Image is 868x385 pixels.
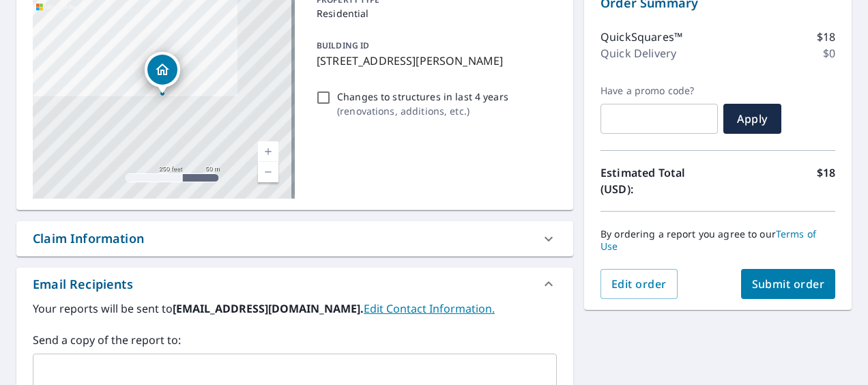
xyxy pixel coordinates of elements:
[601,228,835,253] p: By ordering a report you agree to our
[16,221,573,256] div: Claim Information
[817,29,835,45] p: $18
[173,301,364,316] b: [EMAIL_ADDRESS][DOMAIN_NAME].
[258,162,278,182] a: Current Level 17, Zoom Out
[752,276,825,291] span: Submit order
[817,165,835,197] p: $18
[337,104,508,118] p: ( renovations, additions, etc. )
[723,104,781,134] button: Apply
[258,141,278,162] a: Current Level 17, Zoom In
[601,45,676,61] p: Quick Delivery
[601,269,678,299] button: Edit order
[33,300,557,317] label: Your reports will be sent to
[16,268,573,300] div: Email Recipients
[317,53,551,69] p: [STREET_ADDRESS][PERSON_NAME]
[601,165,718,197] p: Estimated Total (USD):
[33,275,133,294] div: Email Recipients
[337,89,508,104] p: Changes to structures in last 4 years
[741,269,836,299] button: Submit order
[145,52,180,94] div: Dropped pin, building 1, Residential property, 11685 Heinz Ct Oakton, VA 22124
[601,227,816,253] a: Terms of Use
[317,40,369,51] p: BUILDING ID
[611,276,667,291] span: Edit order
[317,6,551,20] p: Residential
[364,301,495,316] a: EditContactInfo
[734,111,770,126] span: Apply
[601,85,718,97] label: Have a promo code?
[823,45,835,61] p: $0
[601,29,682,45] p: QuickSquares™
[33,332,557,348] label: Send a copy of the report to:
[33,229,144,248] div: Claim Information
